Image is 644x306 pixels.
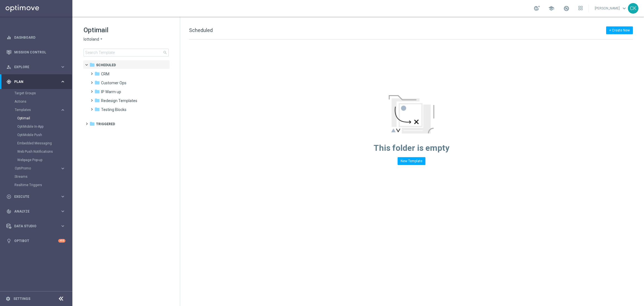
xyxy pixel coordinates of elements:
[6,296,11,301] i: settings
[548,5,554,11] span: school
[6,35,11,40] i: equalizer
[6,65,66,69] button: person_search Explore keyboard_arrow_right
[15,108,60,112] div: Templates
[6,238,11,243] i: lightbulb
[84,49,169,56] input: Search Template
[163,50,167,55] span: search
[17,124,58,129] a: OptiMobile In-App
[14,91,58,95] a: Target Groups
[14,183,58,187] a: Realtime Triggers
[60,223,65,229] i: keyboard_arrow_right
[101,98,137,103] span: Redesign Templates
[15,167,55,170] span: OptiPromo
[389,95,434,134] img: emptyStateManageTemplates.jpg
[6,194,11,199] i: play_circle_outline
[17,147,72,156] div: Web Push Notifications
[17,116,58,120] a: Optimail
[14,181,72,189] div: Realtime Triggers
[17,149,58,154] a: Web Push Notifications
[374,143,449,153] span: This folder is empty
[17,122,72,131] div: OptiMobile In-App
[14,166,66,171] button: OptiPromo keyboard_arrow_right
[14,97,72,106] div: Actions
[6,50,66,55] button: Mission Control
[594,4,628,13] a: [PERSON_NAME]keyboard_arrow_down
[6,209,60,214] div: Analyze
[101,80,126,85] span: Customer Ops
[14,80,60,83] span: Plan
[101,71,109,76] span: CRM
[96,122,115,127] span: Triggered
[13,297,30,300] a: Settings
[17,114,72,122] div: Optimail
[15,108,55,112] span: Templates
[14,210,60,213] span: Analyze
[14,108,66,112] button: Templates keyboard_arrow_right
[6,233,65,248] div: Optibot
[6,239,66,243] button: lightbulb Optibot +10
[6,194,66,199] div: play_circle_outline Execute keyboard_arrow_right
[6,194,60,199] div: Execute
[94,98,100,103] i: folder
[60,194,65,199] i: keyboard_arrow_right
[6,224,66,228] button: Data Studio keyboard_arrow_right
[84,37,99,42] span: lottoland
[94,107,100,112] i: folder
[84,37,104,42] button: lottoland arrow_drop_down
[6,30,65,45] div: Dashboard
[96,63,116,68] span: Scheduled
[6,79,60,84] div: Plan
[606,26,633,34] button: + Create New
[15,167,60,170] div: OptiPromo
[6,65,11,70] i: person_search
[89,121,95,127] i: folder
[6,209,11,214] i: track_changes
[60,79,65,84] i: keyboard_arrow_right
[14,99,58,104] a: Actions
[17,156,72,164] div: Webpage Pop-up
[14,224,60,228] span: Data Studio
[6,79,11,84] i: gps_fixed
[89,62,95,68] i: folder
[17,133,58,137] a: OptiMobile Push
[6,45,65,60] div: Mission Control
[94,89,100,94] i: folder
[14,172,72,181] div: Streams
[14,174,58,179] a: Streams
[84,26,169,34] h1: Optimail
[628,3,638,14] div: CK
[94,71,100,76] i: folder
[14,45,65,60] a: Mission Control
[6,35,66,40] div: equalizer Dashboard
[6,224,60,229] div: Data Studio
[60,209,65,214] i: keyboard_arrow_right
[6,65,60,70] div: Explore
[6,80,66,84] button: gps_fixed Plan keyboard_arrow_right
[94,80,100,85] i: folder
[58,239,65,243] div: +10
[14,233,58,248] a: Optibot
[14,65,60,69] span: Explore
[60,107,65,113] i: keyboard_arrow_right
[14,106,72,164] div: Templates
[17,139,72,147] div: Embedded Messaging
[17,158,58,162] a: Webpage Pop-up
[6,209,66,214] button: track_changes Analyze keyboard_arrow_right
[621,5,627,11] span: keyboard_arrow_down
[99,37,104,42] i: arrow_drop_down
[60,64,65,70] i: keyboard_arrow_right
[189,27,213,33] span: Scheduled
[14,164,72,172] div: OptiPromo
[60,166,65,171] i: keyboard_arrow_right
[17,141,58,145] a: Embedded Messaging
[101,107,126,112] span: Testing Blocks
[14,195,60,198] span: Execute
